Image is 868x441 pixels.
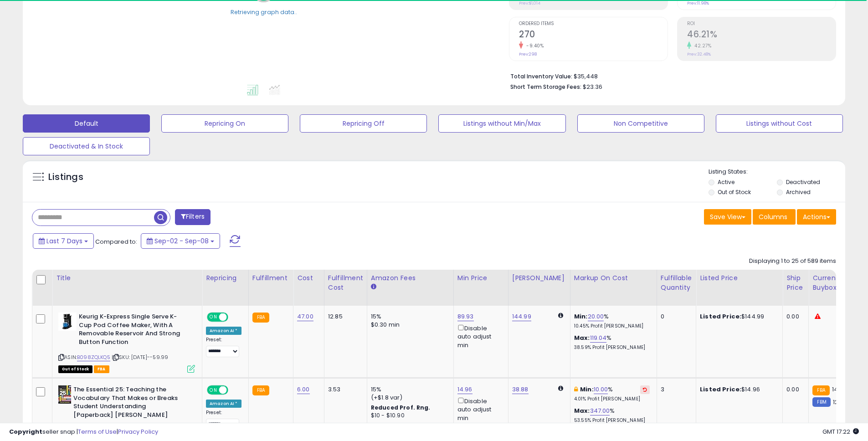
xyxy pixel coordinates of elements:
[519,51,537,57] small: Prev: 298
[577,114,704,133] button: Non Competitive
[297,385,310,394] a: 6.00
[297,312,313,321] a: 47.00
[786,385,801,394] div: 0.00
[700,313,776,321] div: $144.99
[206,273,245,283] div: Repricing
[687,21,836,26] span: ROI
[691,42,711,49] small: 42.27%
[9,427,42,436] strong: Copyright
[23,114,150,133] button: Default
[510,72,572,80] b: Total Inventory Value:
[95,237,137,246] span: Compared to:
[700,312,741,321] b: Listed Price:
[371,385,447,394] div: 15%
[574,406,590,415] b: Max:
[759,212,787,221] span: Columns
[23,137,150,155] button: Deactivated & In Stock
[9,428,158,436] div: seller snap | |
[523,42,544,49] small: -9.40%
[687,0,709,6] small: Prev: 11.98%
[661,313,689,321] div: 0
[812,397,830,407] small: FBM
[832,385,847,394] span: 14.96
[594,385,608,394] a: 10.00
[580,385,594,394] b: Min:
[797,209,836,225] button: Actions
[457,385,473,394] a: 14.96
[590,333,607,343] a: 119.04
[519,29,668,41] h2: 270
[206,410,241,430] div: Preset:
[208,313,219,321] span: ON
[574,323,650,329] p: 10.45% Profit [PERSON_NAME]
[58,365,92,373] span: All listings that are currently out of stock and unavailable for purchase on Amazon
[786,178,820,186] label: Deactivated
[583,82,602,91] span: $23.36
[574,344,650,351] p: 38.59% Profit [PERSON_NAME]
[58,385,71,404] img: 414y5Hif9SL._SL40_.jpg
[704,209,751,225] button: Save View
[812,273,859,292] div: Current Buybox Price
[58,313,77,331] img: 313T+gCcMzL._SL40_.jpg
[79,313,190,349] b: Keurig K-Express Single Serve K-Cup Pod Coffee Maker, With A Removable Reservoir And Strong Butto...
[574,273,653,283] div: Markup on Cost
[328,313,360,321] div: 12.85
[371,394,447,402] div: (+$1.8 var)
[48,171,83,184] h5: Listings
[231,8,297,16] div: Retrieving graph data..
[118,427,158,436] a: Privacy Policy
[749,257,836,266] div: Displaying 1 to 25 of 589 items
[574,334,650,351] div: %
[328,385,360,394] div: 3.53
[56,273,198,283] div: Title
[786,188,811,196] label: Archived
[141,233,220,249] button: Sep-02 - Sep-08
[786,273,805,292] div: Ship Price
[58,313,195,372] div: ASIN:
[574,313,650,329] div: %
[590,406,610,415] a: 347.00
[161,114,288,133] button: Repricing On
[371,313,447,321] div: 15%
[574,396,650,402] p: 4.01% Profit [PERSON_NAME]
[512,385,529,394] a: 38.88
[227,313,241,321] span: OFF
[510,70,829,81] li: $35,448
[371,412,447,420] div: $10 - $10.90
[46,236,82,246] span: Last 7 Days
[512,312,531,321] a: 144.99
[206,337,241,357] div: Preset:
[574,312,588,321] b: Min:
[687,51,711,57] small: Prev: 32.48%
[457,323,501,349] div: Disable auto adjust min
[371,273,450,283] div: Amazon Fees
[753,209,796,225] button: Columns
[206,400,241,408] div: Amazon AI *
[661,273,692,292] div: Fulfillable Quantity
[700,385,741,394] b: Listed Price:
[718,178,734,186] label: Active
[78,427,117,436] a: Terms of Use
[786,313,801,321] div: 0.00
[510,83,581,91] b: Short Term Storage Fees:
[94,365,109,373] span: FBA
[457,396,501,422] div: Disable auto adjust min
[371,404,431,411] b: Reduced Prof. Rng.
[574,385,650,402] div: %
[512,273,566,283] div: [PERSON_NAME]
[175,209,211,225] button: Filters
[206,327,241,335] div: Amazon AI *
[700,385,776,394] div: $14.96
[328,273,363,292] div: Fulfillment Cost
[716,114,843,133] button: Listings without Cost
[208,386,219,394] span: ON
[687,29,836,41] h2: 46.21%
[574,407,650,424] div: %
[574,333,590,342] b: Max:
[822,427,859,436] span: 2025-09-16 17:22 GMT
[700,273,779,283] div: Listed Price
[154,236,209,246] span: Sep-02 - Sep-08
[227,386,241,394] span: OFF
[252,273,289,283] div: Fulfillment
[371,321,447,329] div: $0.30 min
